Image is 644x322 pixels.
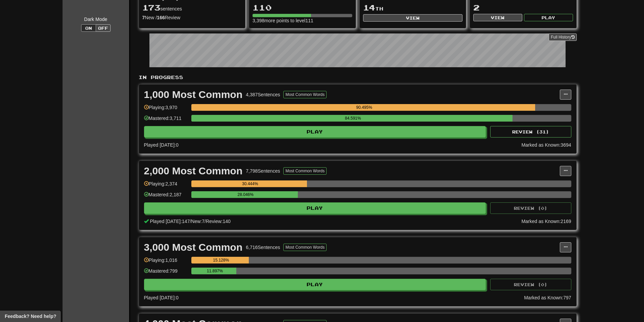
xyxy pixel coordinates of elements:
button: Review (0) [490,279,571,290]
div: sentences [142,3,242,12]
span: Played [DATE]: 147 [150,219,190,224]
strong: 7 [142,15,145,20]
div: Dark Mode [68,16,124,23]
span: / [205,219,206,224]
div: 6,716 Sentences [246,244,280,251]
div: 4,387 Sentences [246,91,280,98]
div: 84.591% [193,115,513,122]
span: 173 [142,3,161,12]
button: Play [144,202,486,214]
div: 3,398 more points to level 111 [253,17,352,24]
div: Mastered: 3,711 [144,115,188,126]
div: th [363,3,463,12]
button: View [473,14,522,21]
button: On [81,24,96,32]
a: Full History [549,33,576,41]
div: 3,000 Most Common [144,242,243,252]
div: 28.046% [193,191,298,198]
span: Review: 140 [206,219,231,224]
div: Playing: 3,970 [144,104,188,115]
span: Open feedback widget [5,313,56,320]
button: Most Common Words [283,167,327,175]
div: 110 [253,3,352,12]
button: Review (31) [490,126,571,138]
strong: 166 [157,15,165,20]
span: Played [DATE]: 0 [144,295,178,300]
span: Played [DATE]: 0 [144,142,178,148]
div: 7,798 Sentences [246,168,280,174]
span: / [190,219,191,224]
div: Mastered: 799 [144,268,188,279]
button: Play [144,126,486,138]
button: Most Common Words [283,91,327,98]
div: Playing: 2,374 [144,180,188,192]
div: 90.495% [193,104,535,111]
p: In Progress [139,74,577,81]
span: 14 [363,3,375,12]
div: Marked as Known: 797 [524,294,571,301]
span: New: 7 [191,219,205,224]
div: 30.444% [193,180,307,187]
div: Marked as Known: 2169 [521,218,571,225]
div: Marked as Known: 3694 [521,142,571,148]
button: Off [96,24,111,32]
div: 1,000 Most Common [144,90,243,100]
div: 2,000 Most Common [144,166,243,176]
div: Playing: 1,016 [144,257,188,268]
div: Mastered: 2,187 [144,191,188,202]
div: 2 [473,3,573,12]
div: New / Review [142,14,242,21]
button: View [363,14,463,22]
button: Play [524,14,573,21]
div: 11.897% [193,268,236,274]
button: Review (0) [490,202,571,214]
button: Most Common Words [283,244,327,251]
div: 15.128% [193,257,249,264]
button: Play [144,279,486,290]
